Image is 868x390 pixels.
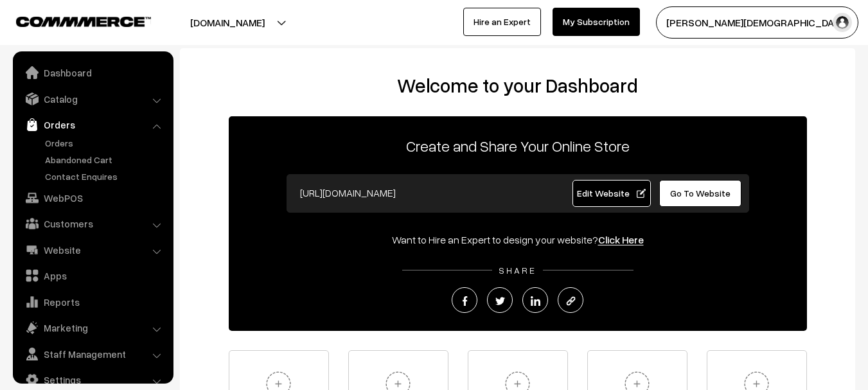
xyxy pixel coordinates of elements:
[16,13,128,28] a: COMMMERCE
[16,290,169,314] a: Reports
[16,113,169,136] a: Orders
[16,186,169,209] a: WebPOS
[229,232,807,247] div: Want to Hire an Expert to design your website?
[656,6,858,39] button: [PERSON_NAME][DEMOGRAPHIC_DATA]
[42,170,169,183] a: Contact Enquires
[577,188,646,199] span: Edit Website
[16,264,169,287] a: Apps
[553,8,640,36] a: My Subscription
[145,6,310,39] button: [DOMAIN_NAME]
[16,342,169,366] a: Staff Management
[16,87,169,111] a: Catalog
[42,153,169,166] a: Abandoned Cart
[42,136,169,150] a: Orders
[16,61,169,84] a: Dashboard
[16,238,169,261] a: Website
[16,316,169,339] a: Marketing
[463,8,541,36] a: Hire an Expert
[659,180,742,207] a: Go To Website
[670,188,731,199] span: Go To Website
[492,265,543,276] span: SHARE
[572,180,651,207] a: Edit Website
[16,212,169,235] a: Customers
[16,17,151,26] img: COMMMERCE
[833,13,852,32] img: user
[598,233,644,246] a: Click Here
[193,74,842,97] h2: Welcome to your Dashboard
[229,134,807,157] p: Create and Share Your Online Store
